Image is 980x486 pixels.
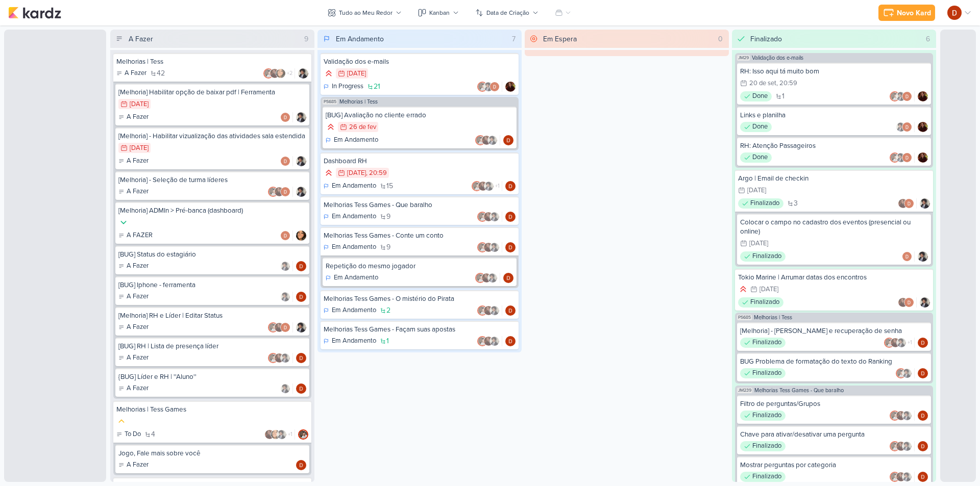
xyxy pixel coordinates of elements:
[332,212,376,222] p: Em Andamento
[483,82,494,92] img: Pedro Luahn Simões
[494,182,500,190] span: +1
[737,315,752,320] span: PS685
[324,305,376,316] div: Em Andamento
[296,353,306,363] img: Davi Elias Teixeira
[127,460,149,470] p: A Fazer
[118,460,149,470] div: A Fazer
[794,200,798,207] span: 3
[324,82,363,92] div: In Progress
[749,240,768,247] div: [DATE]
[918,338,928,348] img: Davi Elias Teixeira
[898,198,917,209] div: Colaboradores: Jaqueline Molina, Davi Elias Teixeira
[334,273,378,283] p: Em Andamento
[324,294,516,303] div: Melhorias Tess Games - O mistério do Pirata
[300,34,312,44] div: 9
[902,91,912,101] img: Davi Elias Teixeira
[759,286,778,293] div: [DATE]
[902,122,912,132] img: Davi Elias Teixeira
[336,34,384,44] div: Em Andamento
[118,292,149,302] div: A Fazer
[296,322,306,332] div: Responsável: Pedro Luahn Simões
[287,430,292,439] span: +1
[920,297,930,308] div: Responsável: Pedro Luahn Simões
[280,353,290,363] img: Pedro Luahn Simões
[374,83,380,90] span: 21
[280,261,293,271] div: Colaboradores: Pedro Luahn Simões
[118,311,306,320] div: [Melhoria] RH e Líder | Editar Status
[118,187,149,197] div: A Fazer
[127,322,149,332] p: A Fazer
[752,55,803,61] span: Validação dos e-mails
[890,411,900,421] img: Cezar Giusti
[263,68,274,79] img: Cezar Giusti
[740,122,772,132] div: Done
[543,34,577,44] div: Em Espera
[896,411,906,421] img: Jaqueline Molina
[918,91,928,101] img: Jaqueline Molina
[896,368,906,378] img: Cezar Giusti
[896,122,906,132] img: Pedro Luahn Simões
[127,156,149,166] p: A Fazer
[127,261,149,271] p: A Fazer
[740,326,928,336] div: [Melhoria] - Cadastro e recuperação de senha
[505,212,516,222] img: Davi Elias Teixeira
[269,68,280,79] img: Jaqueline Molina
[918,91,928,101] div: Responsável: Jaqueline Molina
[326,122,336,132] div: Prioridade Alta
[326,135,378,145] div: Em Andamento
[890,152,900,163] img: Cezar Giusti
[740,368,786,378] div: Finalizado
[902,441,912,451] img: Pedro Luahn Simões
[483,212,494,222] img: Jaqueline Molina
[737,55,750,61] span: JM29
[296,261,306,271] div: Responsável: Davi Elias Teixeira
[151,431,155,438] span: 4
[296,231,306,241] div: Responsável: Karen Duarte
[505,305,516,316] img: Davi Elias Teixeira
[127,383,149,394] p: A Fazer
[274,322,284,332] img: Jaqueline Molina
[738,284,748,294] div: Prioridade Alta
[280,292,293,302] div: Colaboradores: Pedro Luahn Simões
[890,338,900,348] img: Jaqueline Molina
[118,132,306,141] div: [Melhoria] - Habilitar vizualização das atividades sala estendida
[890,411,915,421] div: Colaboradores: Cezar Giusti, Jaqueline Molina, Pedro Luahn Simões
[884,338,915,348] div: Colaboradores: Cezar Giusti, Jaqueline Molina, Pedro Luahn Simões, Davi Elias Teixeira
[740,411,786,421] div: Finalizado
[484,181,494,191] img: Pedro Luahn Simões
[481,135,492,145] img: Jaqueline Molina
[896,91,906,101] img: Pedro Luahn Simões
[118,175,306,185] div: [Melhoria] - Seleção de turma líderes
[296,112,306,122] img: Pedro Luahn Simões
[324,57,516,66] div: Validação dos e-mails
[740,141,928,150] div: RH: Atenção Passageiros
[754,315,792,320] span: Melhorias | Tess
[116,57,308,66] div: Melhorias | Tess
[280,187,290,197] img: Davi Elias Teixeira
[920,297,930,308] img: Pedro Luahn Simões
[918,368,928,378] div: Responsável: Davi Elias Teixeira
[118,250,306,259] div: [BUG] Status do estagiário
[280,231,293,241] div: Colaboradores: Davi Elias Teixeira
[280,112,293,122] div: Colaboradores: Davi Elias Teixeira
[918,368,928,378] img: Davi Elias Teixeira
[898,297,917,308] div: Colaboradores: Jaqueline Molina, Davi Elias Teixeira
[918,122,928,132] div: Responsável: Jaqueline Molina
[326,111,513,120] div: [BUG] Avaliação no cliente errado
[157,70,165,77] span: 42
[296,261,306,271] img: Davi Elias Teixeira
[740,251,786,262] div: Finalizado
[118,322,149,332] div: A Fazer
[505,82,516,92] div: Responsável: Jaqueline Molina
[489,336,500,346] img: Pedro Luahn Simões
[268,322,278,332] img: Cezar Giusti
[324,168,334,178] div: Prioridade Alta
[332,305,376,316] p: Em Andamento
[477,305,487,316] img: Cezar Giusti
[897,8,931,18] div: Novo Kard
[332,336,376,346] p: Em Andamento
[298,429,308,440] img: Cezar Giusti
[918,411,928,421] div: Responsável: Davi Elias Teixeira
[475,135,500,145] div: Colaboradores: Cezar Giusti, Jaqueline Molina, Pedro Luahn Simões
[754,388,844,393] span: Melhorias Tess Games - Que baralho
